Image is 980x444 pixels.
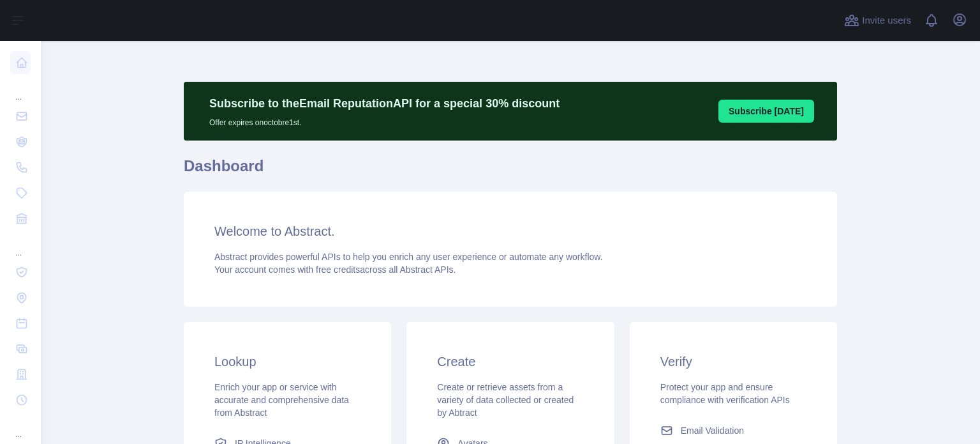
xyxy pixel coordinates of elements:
a: Email Validation [655,419,812,442]
span: Protect your app and ensure compliance with verification APIs [660,382,790,405]
span: Abstract provides powerful APIs to help you enrich any user experience or automate any workflow. [214,252,603,262]
div: ... [10,77,31,102]
button: Subscribe [DATE] [718,100,814,123]
span: Email Validation [681,424,744,437]
span: Your account comes with across all Abstract APIs. [214,264,456,275]
p: Offer expires on octobre 1st. [209,112,560,128]
h3: Welcome to Abstract. [214,222,806,240]
p: Subscribe to the Email Reputation API for a special 30 % discount [209,95,560,112]
h1: Dashboard [184,156,837,187]
button: Invite users [842,10,914,31]
h3: Verify [660,353,806,371]
span: Enrich your app or service with accurate and comprehensive data from Abstract [214,382,349,418]
div: ... [10,414,31,440]
div: ... [10,233,31,258]
span: Invite users [862,13,911,28]
span: free credits [316,264,360,275]
h3: Lookup [214,353,360,371]
h3: Create [437,353,583,371]
span: Create or retrieve assets from a variety of data collected or created by Abtract [437,382,574,418]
